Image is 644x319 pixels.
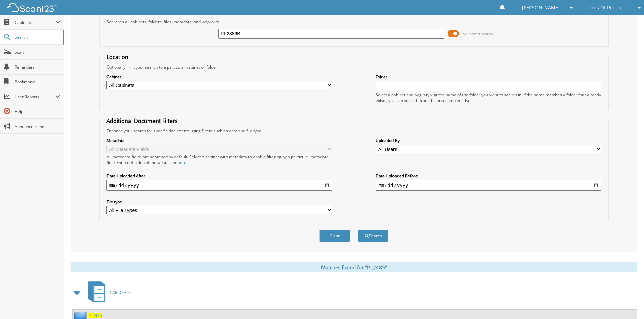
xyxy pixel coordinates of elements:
[610,287,644,319] iframe: Chat Widget
[522,6,560,10] span: [PERSON_NAME]
[84,279,131,306] a: CAR DEALS
[15,20,55,25] span: Cabinets
[15,124,60,129] span: Announcements
[71,262,637,272] div: Matches found for "PL2485"
[15,64,60,70] span: Reminders
[358,230,388,242] button: Search
[15,94,55,100] span: User Reports
[103,128,605,134] div: Enhance your search for specific documents using filters such as date and file type.
[376,180,601,191] input: end
[463,31,493,36] span: Advanced Search
[376,173,601,179] label: Date Uploaded Before
[7,3,57,12] img: scan123-logo-white.svg
[376,92,601,103] div: Select a cabinet and begin typing the name of the folder you want to search in. If the name match...
[103,19,605,25] div: Searches all cabinets, folders, files, metadata, and keywords
[106,138,332,143] label: Metadata
[106,74,332,80] label: Cabinet
[88,313,102,318] a: PL2485
[15,79,60,85] span: Bookmarks
[103,117,181,125] legend: Additional Document Filters
[106,180,332,191] input: start
[103,53,132,61] legend: Location
[106,173,332,179] label: Date Uploaded After
[106,154,332,165] div: All metadata fields are searched by default. Select a cabinet with metadata to enable filtering b...
[586,6,621,10] span: Lexus Of Peoria
[15,109,60,114] span: Help
[15,34,59,40] span: Search
[106,199,332,205] label: File type
[319,230,350,242] button: Clear
[103,64,605,70] div: Optionally limit your search to a particular cabinet or folder
[376,74,601,80] label: Folder
[177,160,186,165] a: here
[110,290,131,295] span: CAR DEALS
[376,138,601,143] label: Uploaded By
[15,49,60,55] span: Scan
